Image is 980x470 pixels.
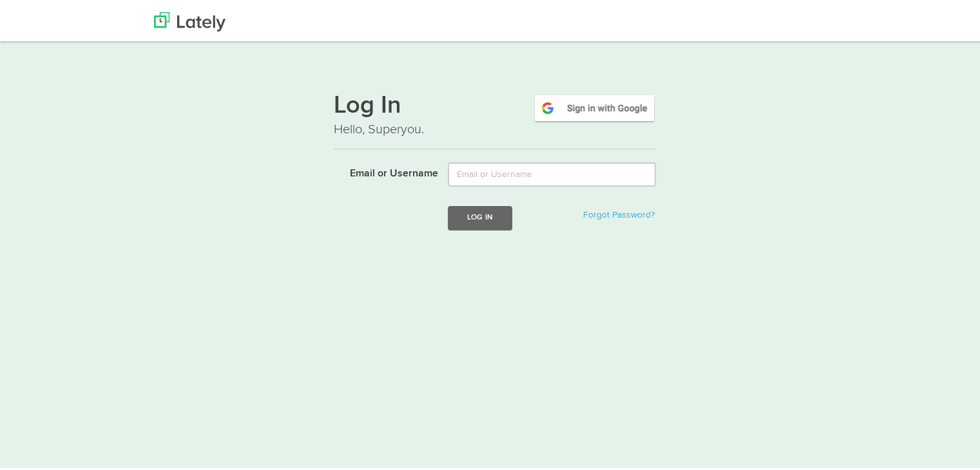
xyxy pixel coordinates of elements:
label: Email or Username [324,160,438,179]
h1: Log In [334,91,656,118]
button: Log In [448,203,512,227]
img: google-signin.png [533,91,656,120]
p: Hello, Superyou. [334,118,656,136]
input: Email or Username [448,160,656,184]
a: Forgot Password? [583,208,655,217]
img: Lately [154,10,226,29]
